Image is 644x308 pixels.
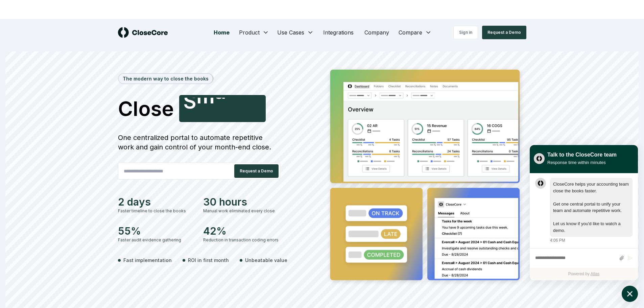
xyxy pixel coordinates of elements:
button: Product [235,26,273,39]
a: Atlas [591,271,600,276]
button: Attach files by clicking or dropping files here [619,255,624,261]
span: Use Cases [277,28,304,37]
span: m [196,86,215,106]
span: ROI in first month [188,257,229,264]
div: atlas-message-bubble [550,178,633,237]
button: Compare [395,26,436,39]
div: The modern way to close the books [119,74,213,84]
div: atlas-window [530,145,638,280]
div: atlas-ticket [530,173,638,280]
img: logo [118,27,168,38]
span: Unbeatable value [245,257,287,264]
span: Close [118,98,174,119]
span: r [226,78,234,98]
span: S [183,91,196,111]
img: yblje5SQxOoZuw2TcITt_icon.png [534,153,545,164]
div: Faster audit evidence gathering [118,237,195,243]
div: 42% [203,225,280,237]
span: Compare [399,28,422,37]
div: 55% [118,225,195,237]
div: atlas-message-text [553,181,629,234]
span: Product [239,28,260,37]
div: 2 days [118,196,195,208]
div: 30 hours [203,196,280,208]
div: Talk to the CloseCore team [547,151,617,159]
div: 4:06 PM [550,237,565,243]
div: Powered by [530,268,638,280]
span: Fast implementation [123,257,172,264]
div: Wednesday, September 3, 4:06 PM [550,178,633,243]
span: a [215,81,226,101]
div: Response time within minutes [547,159,617,166]
div: Manual work eliminated every close [203,208,280,214]
div: atlas-message [535,178,633,243]
button: Use Cases [273,26,318,39]
button: Request a Demo [482,26,526,39]
a: Integrations [318,26,359,39]
div: atlas-composer [535,252,633,264]
a: Company [359,26,395,39]
div: One centralized portal to automate repetitive work and gain control of your month-end close. [118,133,280,152]
a: Home [208,26,235,39]
div: Reduction in transaction coding errors [203,237,280,243]
div: Faster timeline to close the books [118,208,195,214]
button: atlas-launcher [622,286,638,302]
div: atlas-message-author-avatar [535,178,546,189]
img: Jumbotron [325,65,526,287]
button: Request a Demo [234,164,279,178]
a: Sign in [453,26,478,39]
